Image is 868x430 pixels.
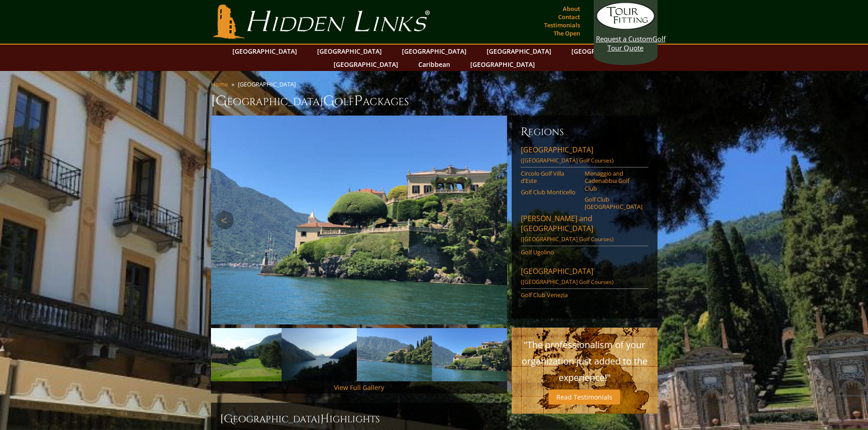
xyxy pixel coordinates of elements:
a: [GEOGRAPHIC_DATA] [466,58,539,71]
a: Home [211,80,228,88]
h6: Regions [521,125,648,139]
a: Golf Club [GEOGRAPHIC_DATA] [585,196,642,211]
a: Request a CustomGolf Tour Quote [596,2,655,52]
a: Menaggio and Cadenabbia Golf Club [585,170,642,192]
a: [GEOGRAPHIC_DATA] [397,45,471,58]
a: About [560,2,582,15]
span: P [354,92,363,110]
a: [GEOGRAPHIC_DATA] [567,45,641,58]
span: ([GEOGRAPHIC_DATA] Golf Courses) [521,235,614,243]
a: Caribbean [414,58,455,71]
a: Previous [216,211,234,229]
a: Read Testimonials [549,390,620,405]
a: Golf Club Monticello [521,188,579,196]
a: [GEOGRAPHIC_DATA] [228,45,302,58]
a: [GEOGRAPHIC_DATA] [482,45,556,58]
a: Golf Club Venezia [521,291,579,298]
span: H [320,412,329,426]
h2: [GEOGRAPHIC_DATA] ighlights [220,412,498,426]
a: View Full Gallery [334,383,384,392]
span: G [323,92,334,110]
h1: [GEOGRAPHIC_DATA] olf ackages [211,92,657,110]
a: [GEOGRAPHIC_DATA]([GEOGRAPHIC_DATA] Golf Courses) [521,145,648,167]
a: Circolo Golf Villa d’Este [521,170,579,185]
a: Testimonials [542,19,582,31]
a: [GEOGRAPHIC_DATA] [313,45,386,58]
a: [PERSON_NAME] and [GEOGRAPHIC_DATA]([GEOGRAPHIC_DATA] Golf Courses) [521,213,648,246]
span: ([GEOGRAPHIC_DATA] Golf Courses) [521,278,614,286]
a: The Open [551,27,582,40]
a: [GEOGRAPHIC_DATA] [329,58,403,71]
span: ([GEOGRAPHIC_DATA] Golf Courses) [521,157,614,164]
a: [GEOGRAPHIC_DATA]([GEOGRAPHIC_DATA] Golf Courses) [521,266,648,289]
a: Contact [556,10,582,23]
a: Golf Ugolino [521,248,579,256]
p: "The professionalism of your organization just added to the experience!" [521,337,648,386]
span: Request a Custom [596,34,652,43]
li: [GEOGRAPHIC_DATA] [238,80,299,88]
